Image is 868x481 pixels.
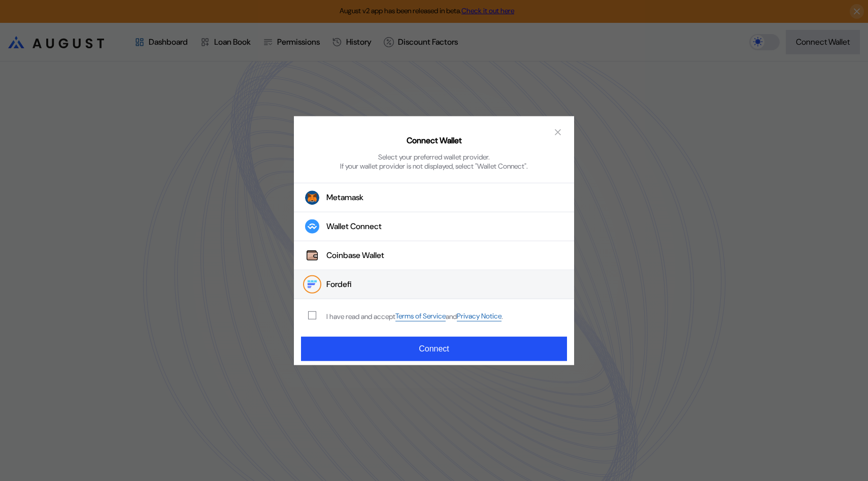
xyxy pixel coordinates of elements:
[326,279,352,290] div: Fordefi
[326,221,382,232] div: Wallet Connect
[550,124,566,140] button: close modal
[378,152,490,162] div: Select your preferred wallet provider.
[305,277,319,292] img: Fordefi
[294,270,574,299] button: FordefiFordefi
[294,183,574,212] button: Metamask
[407,135,462,146] h2: Connect Wallet
[457,311,502,321] a: Privacy Notice
[395,311,446,321] a: Terms of Service
[446,312,457,321] span: and
[294,212,574,241] button: Wallet Connect
[340,162,528,171] div: If your wallet provider is not displayed, select "Wallet Connect".
[326,250,384,261] div: Coinbase Wallet
[326,311,503,321] div: I have read and accept .
[301,337,567,361] button: Connect
[305,248,319,263] img: Coinbase Wallet
[326,193,363,203] div: Metamask
[294,241,574,270] button: Coinbase WalletCoinbase Wallet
